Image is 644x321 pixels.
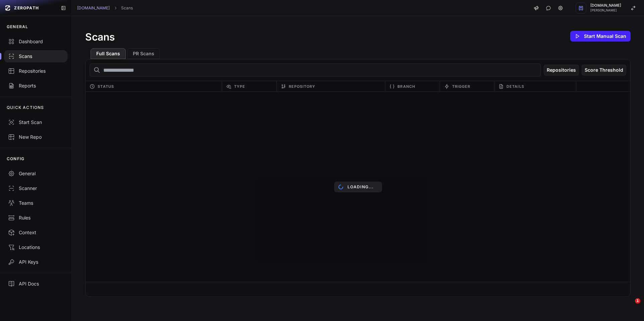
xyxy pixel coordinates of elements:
div: Locations [8,244,63,251]
div: Scans [8,53,63,60]
div: Context [8,229,63,236]
div: API Docs [8,280,63,287]
h1: Scans [85,31,115,43]
div: Repositories [8,68,63,74]
span: ZEROPATH [14,5,39,11]
a: [DOMAIN_NAME] [77,5,110,11]
span: Trigger [452,82,471,90]
span: [DOMAIN_NAME] [590,4,621,7]
div: General [8,170,63,177]
a: ZEROPATH [3,3,55,13]
p: CONFIG [7,156,24,162]
span: Status [98,82,114,90]
span: Details [506,82,524,90]
button: Full Scans [91,48,126,59]
div: Rules [8,214,63,221]
div: Start Scan [8,119,63,126]
iframe: Intercom live chat [621,298,637,314]
p: Loading... [347,184,374,190]
span: Type [234,82,245,90]
nav: breadcrumb [77,5,133,11]
svg: chevron right, [113,6,118,10]
div: API Keys [8,259,63,265]
div: New Repo [8,134,63,140]
div: Reports [8,82,63,89]
p: QUICK ACTIONS [7,105,44,110]
a: Scans [121,5,133,11]
span: 1 [635,298,640,304]
div: Dashboard [8,38,63,45]
span: Branch [397,82,415,90]
span: [PERSON_NAME] [590,9,621,12]
p: GENERAL [7,24,28,29]
span: Repository [289,82,316,90]
div: Scanner [8,185,63,192]
div: Teams [8,200,63,206]
button: PR Scans [127,48,160,59]
button: Score Threshold [582,65,626,75]
button: Repositories [544,65,579,75]
button: Start Manual Scan [570,31,631,42]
